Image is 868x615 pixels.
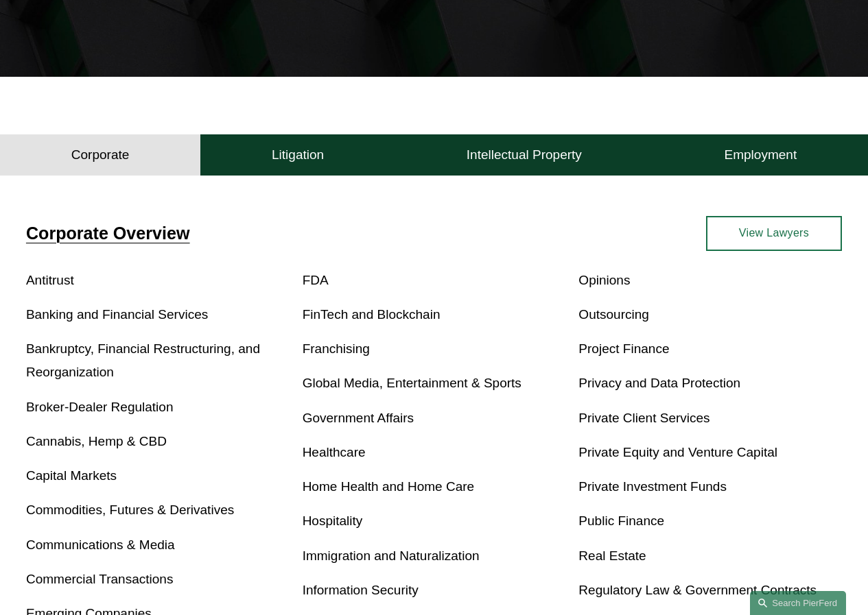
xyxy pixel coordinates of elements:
[303,583,419,597] a: Information Security
[750,591,846,615] a: Search this site
[26,307,208,322] a: Banking and Financial Services
[26,503,234,517] a: Commodities, Futures & Derivatives
[578,548,646,563] a: Real Estate
[578,376,740,390] a: Privacy and Data Protection
[706,216,842,251] a: View Lawyers
[578,411,709,425] a: Private Client Services
[303,341,370,356] a: Franchising
[578,514,664,528] a: Public Finance
[303,548,480,563] a: Immigration and Naturalization
[26,572,174,586] a: Commercial Transactions
[303,514,363,528] a: Hospitality
[303,411,414,425] a: Government Affairs
[467,147,582,163] h4: Intellectual Property
[578,583,817,597] a: Regulatory Law & Government Contracts
[303,307,441,322] a: FinTech and Blockchain
[26,434,167,448] a: Cannabis, Hemp & CBD
[303,479,475,494] a: Home Health and Home Care
[578,479,727,494] a: Private Investment Funds
[303,376,521,390] a: Global Media, Entertainment & Sports
[26,341,260,379] a: Bankruptcy, Financial Restructuring, and Reorganization
[578,273,630,287] a: Opinions
[724,147,797,163] h4: Employment
[26,468,117,483] a: Capital Markets
[578,341,669,356] a: Project Finance
[303,445,366,459] a: Healthcare
[272,147,324,163] h4: Litigation
[26,224,189,243] a: Corporate Overview
[303,273,329,287] a: FDA
[578,445,777,459] a: Private Equity and Venture Capital
[71,147,130,163] h4: Corporate
[26,538,175,552] a: Communications & Media
[26,400,174,414] a: Broker-Dealer Regulation
[578,307,649,322] a: Outsourcing
[26,273,74,287] a: Antitrust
